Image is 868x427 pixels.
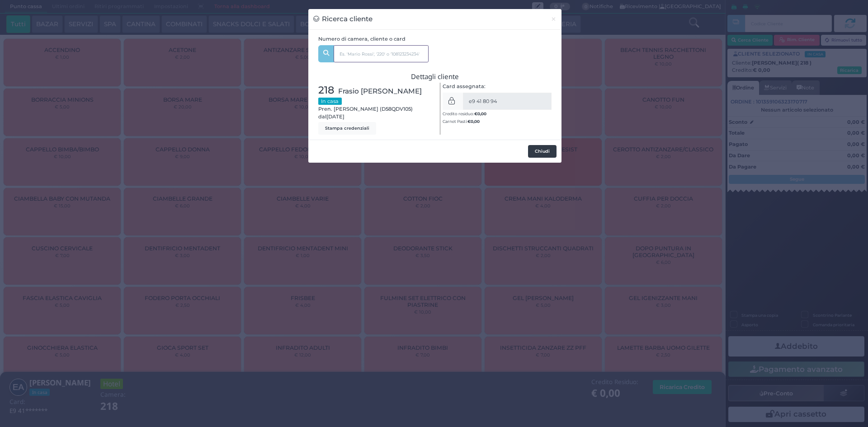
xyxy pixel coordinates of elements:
input: Es. 'Mario Rossi', '220' o '108123234234' [334,45,429,62]
span: × [551,14,557,24]
div: Pren. [PERSON_NAME] (D58QDV105) dal [313,83,435,135]
small: Credito residuo: [443,111,486,116]
button: Chiudi [546,9,561,29]
b: € [467,119,480,124]
small: Carnet Pasti: [443,119,480,124]
span: [DATE] [326,113,344,121]
h3: Dettagli cliente [318,73,552,80]
span: 218 [318,83,334,98]
label: Numero di camera, cliente o card [318,35,406,43]
button: Chiudi [528,145,557,158]
button: Stampa credenziali [318,122,376,135]
span: 0,00 [477,111,486,117]
span: 0,00 [471,118,480,124]
h3: Ricerca cliente [313,14,373,24]
small: In casa [318,98,342,105]
span: Frasio [PERSON_NAME] [338,86,422,96]
label: Card assegnata: [443,83,486,90]
b: € [474,111,486,116]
